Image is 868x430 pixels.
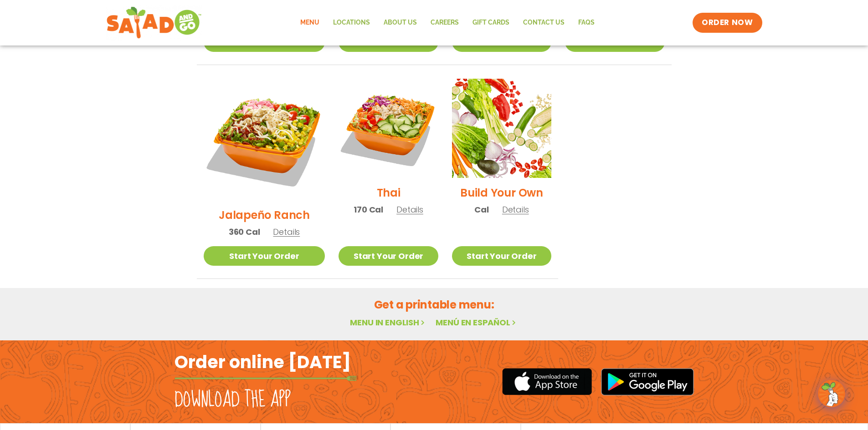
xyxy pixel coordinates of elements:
[516,12,571,33] a: Contact Us
[293,12,601,33] nav: Menu
[229,226,260,238] span: 360 Cal
[175,351,351,373] h2: Order online [DATE]
[424,12,466,33] a: Careers
[273,226,300,238] span: Details
[452,79,551,178] img: Product photo for Build Your Own
[474,203,488,216] span: Cal
[466,12,516,33] a: GIFT CARDS
[197,297,672,313] h2: Get a printable menu:
[339,246,438,266] a: Start Your Order
[571,12,601,33] a: FAQs
[377,185,401,201] h2: Thai
[293,12,326,33] a: Menu
[354,203,383,216] span: 170 Cal
[436,317,518,328] a: Menú en español
[377,12,424,33] a: About Us
[502,204,529,215] span: Details
[106,5,202,41] img: new-SAG-logo-768×292
[693,13,762,33] a: ORDER NOW
[396,204,423,215] span: Details
[502,367,592,396] img: appstore
[819,381,844,406] img: wpChatIcon
[204,79,325,200] img: Product photo for Jalapeño Ranch Salad
[452,246,551,266] a: Start Your Order
[460,185,543,201] h2: Build Your Own
[175,387,291,413] h2: Download the app
[219,207,310,223] h2: Jalapeño Ranch
[204,246,325,266] a: Start Your Order
[339,79,438,178] img: Product photo for Thai Salad
[702,17,753,28] span: ORDER NOW
[350,317,426,328] a: Menu in English
[326,12,377,33] a: Locations
[601,368,694,395] img: google_play
[175,376,357,381] img: fork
